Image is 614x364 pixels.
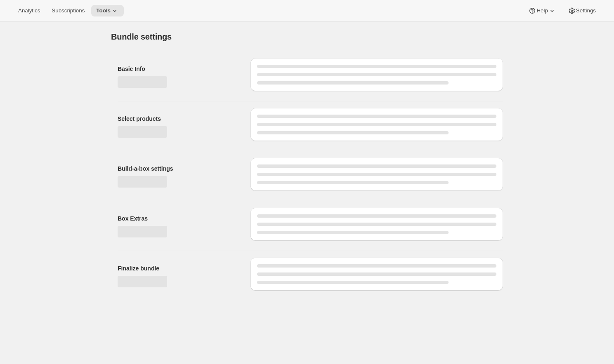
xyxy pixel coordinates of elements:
[118,214,237,223] h2: Box Extras
[118,264,237,272] h2: Finalize bundle
[111,32,172,42] h1: Bundle settings
[52,7,85,14] span: Subscriptions
[101,22,513,297] div: Page loading
[47,5,90,16] button: Subscriptions
[18,7,40,14] span: Analytics
[563,5,601,16] button: Settings
[523,5,561,16] button: Help
[91,5,124,16] button: Tools
[536,7,548,14] span: Help
[118,65,237,73] h2: Basic Info
[118,115,237,123] h2: Select products
[118,164,237,173] h2: Build-a-box settings
[576,7,596,14] span: Settings
[13,5,45,16] button: Analytics
[96,7,111,14] span: Tools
